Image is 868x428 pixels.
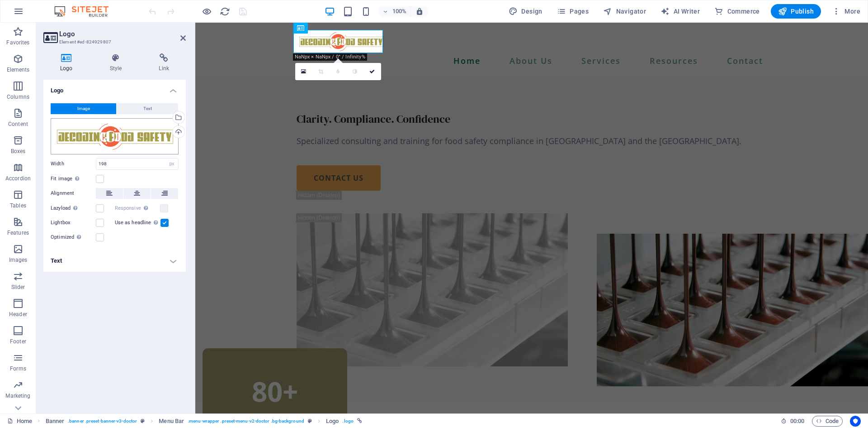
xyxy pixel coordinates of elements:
i: This element is linked [357,418,362,423]
span: . banner .preset-banner-v3-doctor [68,416,137,427]
span: . logo [342,416,353,427]
span: More [832,7,860,16]
label: Responsive [115,203,160,214]
span: Image [77,103,90,114]
button: Image [51,103,116,114]
a: Click to cancel selection. Double-click to open Pages [7,416,32,427]
button: Publish [771,4,821,19]
label: Optimized [51,232,96,243]
label: Width [51,161,96,166]
h6: 100% [392,6,406,17]
button: More [828,4,864,19]
span: Pages [557,7,589,16]
button: AI Writer [657,4,703,19]
label: Lightbox [51,217,96,228]
span: Click to select. Double-click to edit [159,416,184,427]
a: Confirm ( Ctrl ⏎ ) [364,63,381,80]
button: Navigator [599,4,650,19]
span: : [797,418,798,424]
i: This element is a customizable preset [141,418,145,423]
a: Select files from the file manager, stock photos, or upload file(s) [295,63,312,80]
h3: Element #ed-824929807 [59,38,168,46]
h2: Logo [59,30,186,38]
p: Tables [10,202,26,209]
p: Features [7,229,29,236]
span: Click to select. Double-click to edit [46,416,65,427]
p: Favorites [6,39,29,46]
span: Text [143,103,152,114]
span: Code [816,416,839,427]
div: Design (Ctrl+Alt+Y) [505,4,546,19]
label: Alignment [51,188,96,199]
nav: breadcrumb [46,416,362,427]
h4: Text [43,250,186,272]
h4: Link [142,53,186,72]
h6: Session time [781,416,805,427]
h4: Logo [43,80,186,96]
button: 100% [378,6,410,17]
button: Usercentrics [850,416,861,427]
a: Greyscale [347,63,364,80]
button: Commerce [711,4,764,19]
p: Columns [7,93,29,101]
button: Code [812,416,843,427]
button: Design [505,4,546,19]
button: Click here to leave preview mode and continue editing [201,6,212,17]
p: Marketing [5,392,30,399]
a: Crop mode [312,63,330,80]
i: Reload page [220,6,230,17]
label: Use as headline [115,217,160,228]
span: AI Writer [660,7,700,16]
p: Content [8,120,28,128]
div: DFS-081-KPA7BdvK4d2V05kHPttHTg.svg [51,118,179,154]
img: Editor Logo [52,6,120,17]
span: Design [509,7,542,16]
p: Footer [10,338,26,345]
i: This element is a customizable preset [308,418,312,423]
h4: Style [93,53,142,72]
label: Fit image [51,173,96,184]
p: Header [9,311,27,318]
i: On resize automatically adjust zoom level to fit chosen device. [415,7,424,15]
label: Lazyload [51,203,96,214]
button: Pages [553,4,592,19]
h4: Logo [43,53,93,72]
span: Publish [778,7,814,16]
span: Click to select. Double-click to edit [326,416,339,427]
p: Forms [10,365,26,372]
p: Images [9,256,28,264]
a: Blur [330,63,347,80]
p: Elements [7,66,30,73]
span: 00 00 [790,416,804,427]
p: Boxes [11,148,26,155]
span: Navigator [603,7,646,16]
button: reload [219,6,230,17]
span: . menu-wrapper .preset-menu-v2-doctor .bg-background [188,416,304,427]
button: Text [117,103,178,114]
span: Commerce [714,7,760,16]
p: Slider [11,284,25,291]
p: Accordion [5,175,31,182]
